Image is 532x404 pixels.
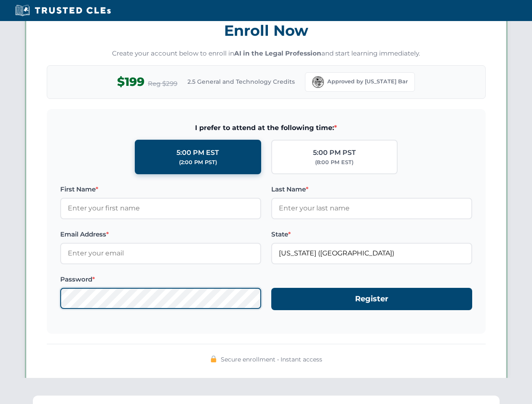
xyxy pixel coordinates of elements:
[315,158,353,167] div: (8:00 PM EST)
[47,17,486,44] h3: Enroll Now
[117,72,144,91] span: $199
[313,147,356,158] div: 5:00 PM PST
[60,243,261,264] input: Enter your email
[271,184,472,194] label: Last Name
[47,49,486,58] p: Create your account below to enroll in and start learning immediately.
[13,4,113,17] img: Trusted CLEs
[221,355,322,364] span: Secure enrollment • Instant access
[60,274,261,284] label: Password
[176,147,219,158] div: 5:00 PM EST
[210,356,217,362] img: 🔒
[60,198,261,219] input: Enter your first name
[312,76,324,88] img: Florida Bar
[179,158,217,167] div: (2:00 PM PST)
[187,77,295,86] span: 2.5 General and Technology Credits
[148,79,177,89] span: Reg $299
[271,288,472,310] button: Register
[271,243,472,264] input: Florida (FL)
[60,229,261,239] label: Email Address
[234,49,321,57] strong: AI in the Legal Profession
[327,77,408,86] span: Approved by [US_STATE] Bar
[271,198,472,219] input: Enter your last name
[271,229,472,239] label: State
[60,184,261,194] label: First Name
[60,122,472,133] span: I prefer to attend at the following time:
